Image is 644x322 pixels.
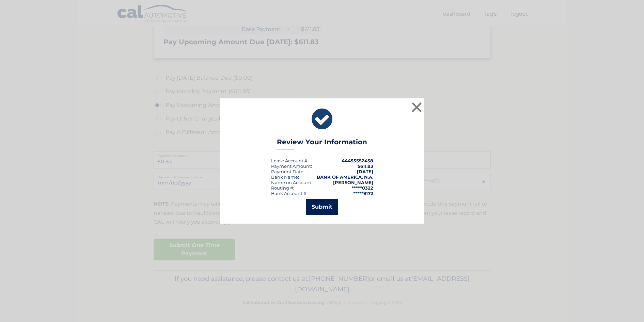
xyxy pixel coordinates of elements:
div: Lease Account #: [271,158,309,163]
span: [DATE] [357,169,373,174]
div: : [271,169,304,174]
h3: Review Your Information [277,138,367,150]
div: Bank Account #: [271,191,308,196]
strong: [PERSON_NAME] [333,180,373,185]
button: Submit [306,199,338,215]
div: Routing #: [271,185,294,191]
span: Payment Date [271,169,303,174]
div: Payment Amount: [271,163,312,169]
strong: 44455552458 [342,158,373,163]
button: × [410,100,424,114]
strong: BANK OF AMERICA, N.A. [317,174,373,180]
span: $611.83 [358,163,373,169]
div: Name on Account: [271,180,312,185]
div: Bank Name: [271,174,299,180]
